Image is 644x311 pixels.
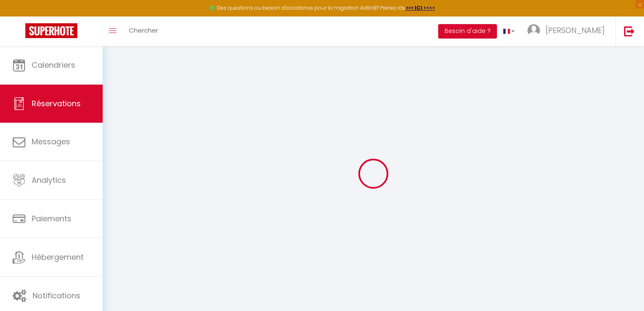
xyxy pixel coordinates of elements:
[32,175,66,185] span: Analytics
[129,26,158,35] span: Chercher
[25,23,77,38] img: Super Booking
[527,24,540,37] img: ...
[406,4,435,11] a: >>> ICI <<<<
[32,60,75,70] span: Calendriers
[521,17,615,46] a: ... [PERSON_NAME]
[32,252,84,262] span: Hébergement
[32,213,71,224] span: Paiements
[546,25,605,36] span: [PERSON_NAME]
[33,290,80,301] span: Notifications
[624,26,635,36] img: logout
[32,136,70,147] span: Messages
[123,17,164,46] a: Chercher
[32,98,81,109] span: Réservations
[438,24,497,39] button: Besoin d'aide ?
